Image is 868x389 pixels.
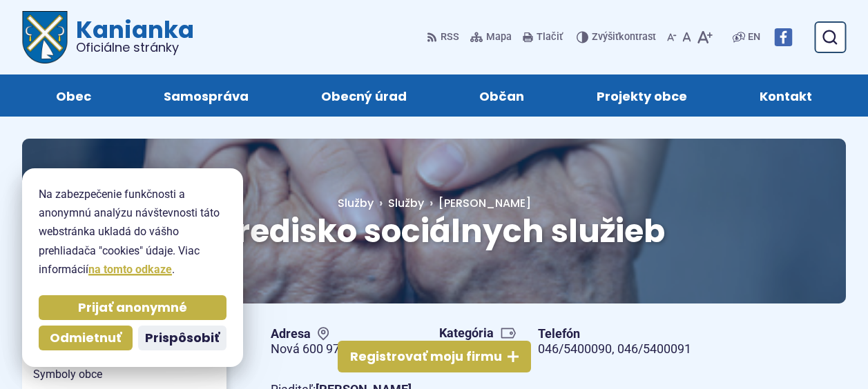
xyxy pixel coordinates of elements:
[22,11,194,63] a: Logo Kanianka, prejsť na domovskú stránku.
[39,295,226,320] button: Prijať anonymné
[388,195,424,211] a: Služby
[204,209,665,253] span: Stredisko sociálnych služieb
[22,364,226,385] a: Symboly obce
[457,74,547,117] a: Občan
[479,74,524,117] span: Občan
[76,41,194,54] span: Oficiálne stránky
[737,74,835,117] a: Kontakt
[664,23,679,52] button: Zmenšiť veľkosť písma
[338,341,531,372] button: Registrovať moju firmu
[33,364,215,385] span: Symboly obce
[338,195,388,211] a: Služby
[760,74,812,117] span: Kontakt
[145,330,220,346] span: Prispôsobiť
[467,23,514,52] a: Mapa
[22,11,68,63] img: Prejsť na domovskú stránku
[39,326,133,350] button: Odmietnuť
[486,29,512,46] span: Mapa
[164,74,249,117] span: Samospráva
[538,326,691,342] span: Telefón
[78,300,187,316] span: Prijať anonymné
[68,18,194,54] span: Kanianka
[50,330,122,346] span: Odmietnuť
[424,195,531,211] a: [PERSON_NAME]
[338,195,374,211] span: Služby
[575,74,710,117] a: Projekty obce
[745,29,763,46] a: EN
[694,23,715,52] button: Zväčšiť veľkosť písma
[88,263,172,276] a: na tomto odkaze
[439,326,516,341] span: Kategória
[679,23,694,52] button: Nastaviť pôvodnú veľkosť písma
[774,28,792,46] img: Prejsť na Facebook stránku
[592,31,619,43] span: Zvýšiť
[298,74,429,117] a: Obecný úrad
[520,23,566,52] button: Tlačiť
[56,74,91,117] span: Obec
[538,341,691,356] a: 046/5400090, 046/5400091
[597,74,687,117] span: Projekty obce
[271,341,417,357] figcaption: Nová 600 972 17 Kanianka
[271,326,417,342] span: Adresa
[577,23,659,52] button: Zvýšiťkontrast
[138,326,226,350] button: Prispôsobiť
[537,32,563,43] span: Tlačiť
[748,29,760,46] span: EN
[39,185,226,279] p: Na zabezpečenie funkčnosti a anonymnú analýzu návštevnosti táto webstránka ukladá do vášho prehli...
[441,29,459,46] span: RSS
[141,74,271,117] a: Samospráva
[427,23,462,52] a: RSS
[438,195,531,211] span: [PERSON_NAME]
[592,32,656,43] span: kontrast
[33,74,113,117] a: Obec
[321,74,407,117] span: Obecný úrad
[350,349,502,365] span: Registrovať moju firmu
